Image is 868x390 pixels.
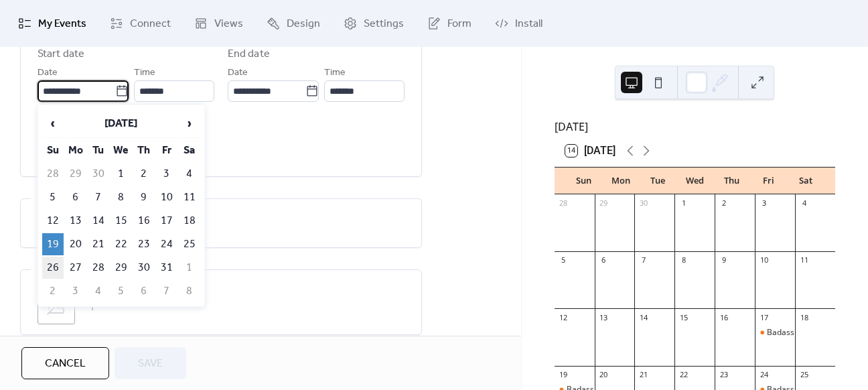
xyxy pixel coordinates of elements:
a: Install [485,5,553,42]
span: › [179,110,200,137]
td: 17 [156,210,177,232]
div: 12 [559,312,569,322]
div: 11 [799,255,809,265]
div: 5 [559,255,569,265]
td: 4 [88,280,109,302]
div: 19 [559,370,569,380]
div: Badass Mediums Pop Up [755,327,795,338]
td: 5 [42,186,64,208]
div: 14 [638,312,648,322]
td: 30 [133,257,155,279]
div: 18 [799,312,809,322]
th: Su [42,139,64,161]
div: 1 [678,198,689,208]
span: Settings [364,16,404,32]
div: 29 [599,198,609,208]
a: Connect [100,5,181,42]
div: 9 [719,255,729,265]
th: Tu [88,139,109,161]
div: Fri [750,168,787,194]
div: 21 [638,370,648,380]
td: 24 [156,233,177,255]
button: Cancel [21,347,109,379]
a: Design [257,5,330,42]
div: 22 [678,370,689,380]
span: Connect [130,16,171,32]
a: Views [184,5,253,42]
span: Design [287,16,320,32]
div: 4 [799,198,809,208]
td: 3 [65,280,86,302]
div: End date [228,46,270,62]
div: 13 [599,312,609,322]
div: 3 [759,198,769,208]
td: 11 [179,186,200,208]
td: 29 [65,163,86,185]
td: 28 [42,163,64,185]
td: 8 [179,280,200,302]
div: 16 [719,312,729,322]
span: Time [134,65,155,81]
span: Cancel [45,356,86,372]
div: Mon [602,168,639,194]
div: 30 [638,198,648,208]
div: 20 [599,370,609,380]
span: Form [447,16,472,32]
td: 18 [179,210,200,232]
button: 14[DATE] [561,141,620,160]
td: 27 [65,257,86,279]
th: [DATE] [65,109,177,138]
td: 23 [133,233,155,255]
a: Form [417,5,482,42]
td: 20 [65,233,86,255]
td: 10 [156,186,177,208]
th: Sa [179,139,200,161]
th: Fr [156,139,177,161]
span: Install [515,16,542,32]
td: 5 [111,280,132,302]
div: [DATE] [555,119,835,135]
th: Th [133,139,155,161]
td: 7 [156,280,177,302]
td: 29 [111,257,132,279]
span: Date [38,65,58,81]
div: 15 [678,312,689,322]
td: 14 [88,210,109,232]
div: Sat [788,168,824,194]
td: 15 [111,210,132,232]
td: 30 [88,163,109,185]
td: 4 [179,163,200,185]
span: ‹ [43,110,63,137]
td: 6 [65,186,86,208]
div: 2 [719,198,729,208]
div: Sun [565,168,602,194]
td: 26 [42,257,64,279]
span: Time [324,65,346,81]
div: Wed [676,168,713,194]
div: 7 [638,255,648,265]
div: Thu [713,168,750,194]
a: My Events [8,5,96,42]
td: 16 [133,210,155,232]
td: 3 [156,163,177,185]
div: 6 [599,255,609,265]
td: 2 [42,280,64,302]
div: 25 [799,370,809,380]
td: 7 [88,186,109,208]
th: We [111,139,132,161]
div: Badass Mediums Pop Up [767,327,860,338]
td: 25 [179,233,200,255]
a: Settings [334,5,414,42]
td: 1 [111,163,132,185]
td: 22 [111,233,132,255]
td: 6 [133,280,155,302]
td: 19 [42,233,64,255]
td: 21 [88,233,109,255]
td: 12 [42,210,64,232]
div: 24 [759,370,769,380]
div: 10 [759,255,769,265]
span: My Events [38,16,86,32]
div: 23 [719,370,729,380]
span: Date [228,65,248,81]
